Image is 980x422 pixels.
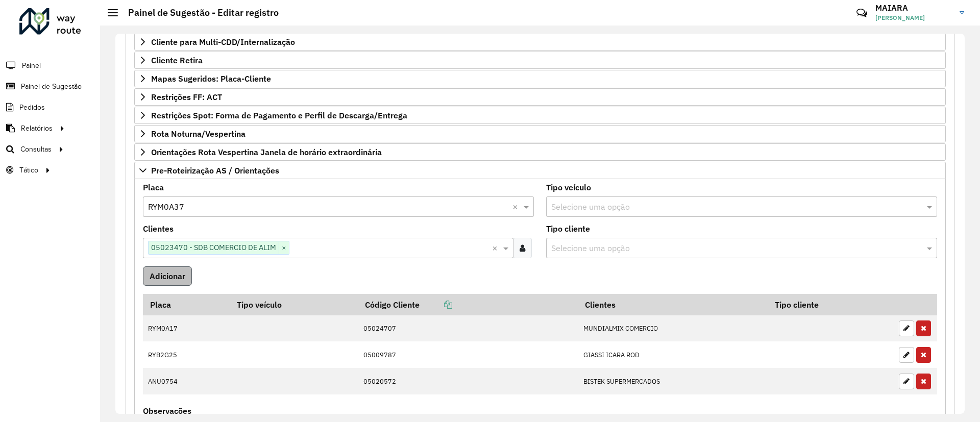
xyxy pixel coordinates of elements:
a: Restrições FF: ACT [134,88,946,106]
span: Painel [22,60,41,71]
th: Tipo cliente [768,294,893,315]
a: Cliente para Multi-CDD/Internalização [134,33,946,51]
span: Tático [19,165,38,176]
label: Tipo cliente [546,222,590,235]
td: 05009787 [358,341,578,368]
span: Clear all [512,201,521,213]
td: 05020572 [358,368,578,394]
a: Orientações Rota Vespertina Janela de horário extraordinária [134,143,946,161]
a: Cliente Retira [134,52,946,69]
span: × [279,242,289,254]
label: Clientes [143,222,174,235]
span: Pre-Roteirização AS / Orientações [151,166,279,175]
a: Restrições Spot: Forma de Pagamento e Perfil de Descarga/Entrega [134,107,946,124]
span: Relatórios [21,123,53,134]
td: RYM0A17 [143,315,230,342]
a: Contato Rápido [851,2,873,24]
td: 05024707 [358,315,578,342]
th: Código Cliente [358,294,578,315]
label: Observações [143,405,191,417]
th: Tipo veículo [230,294,358,315]
h2: Painel de Sugestão - Editar registro [118,7,279,18]
span: Restrições FF: ACT [151,93,222,101]
span: Clear all [492,242,501,254]
span: Restrições Spot: Forma de Pagamento e Perfil de Descarga/Entrega [151,111,407,119]
td: RYB2G25 [143,341,230,368]
span: Consultas [20,144,52,155]
h3: MAIARA [875,3,952,13]
td: MUNDIALMIX COMERCIO [578,315,768,342]
label: Placa [143,181,164,193]
a: Mapas Sugeridos: Placa-Cliente [134,70,946,87]
span: Rota Noturna/Vespertina [151,130,246,138]
a: Rota Noturna/Vespertina [134,125,946,142]
span: Orientações Rota Vespertina Janela de horário extraordinária [151,148,382,156]
a: Copiar [420,300,452,310]
td: GIASSI ICARA ROD [578,341,768,368]
label: Tipo veículo [546,181,591,193]
td: ANU0754 [143,368,230,394]
span: 05023470 - SDB COMERCIO DE ALIM [149,241,279,254]
th: Clientes [578,294,768,315]
span: [PERSON_NAME] [875,13,952,22]
td: BISTEK SUPERMERCADOS [578,368,768,394]
th: Placa [143,294,230,315]
span: Painel de Sugestão [21,81,82,92]
span: Cliente Retira [151,56,203,64]
a: Pre-Roteirização AS / Orientações [134,162,946,179]
span: Cliente para Multi-CDD/Internalização [151,38,295,46]
button: Adicionar [143,266,192,286]
span: Mapas Sugeridos: Placa-Cliente [151,75,271,83]
span: Pedidos [19,102,45,113]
